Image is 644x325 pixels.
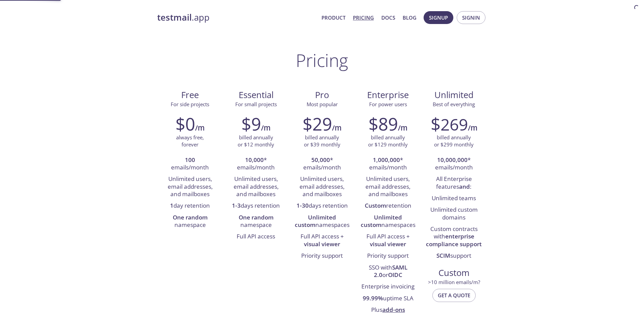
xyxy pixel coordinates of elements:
strong: visual viewer [304,240,340,248]
li: Unlimited users, email addresses, and mailboxes [294,173,350,200]
strong: 10,000,000 [437,156,468,164]
li: * emails/month [360,155,416,174]
strong: 100 [185,156,195,164]
strong: Unlimited custom [361,213,402,229]
li: SSO with or [360,262,416,281]
a: Docs [381,13,395,22]
li: Custom contracts with [426,224,482,250]
li: * emails/month [426,155,482,174]
a: Product [321,13,345,22]
h2: $0 [175,114,195,134]
span: Get a quote [438,291,470,300]
strong: 50,000 [311,156,330,164]
li: * emails/month [228,155,284,174]
a: testmail.app [157,12,316,23]
li: days retention [294,200,350,212]
span: Most popular [307,101,338,108]
span: Signin [462,13,480,22]
strong: Custom [365,202,386,209]
strong: 1 [170,202,173,209]
li: Priority support [294,250,350,262]
span: Essential [229,89,284,101]
li: Unlimited teams [426,193,482,204]
h1: Pricing [296,50,348,70]
h6: /m [261,122,270,134]
strong: visual viewer [370,240,406,248]
span: Free [163,89,218,101]
p: billed annually or $129 monthly [368,134,408,148]
span: Pro [294,89,350,101]
h6: /m [195,122,205,134]
li: emails/month [162,155,218,174]
li: uptime SLA [360,293,416,304]
li: retention [360,200,416,212]
a: Pricing [353,13,374,22]
li: Priority support [360,250,416,262]
li: namespace [228,212,284,231]
li: namespace [162,212,218,231]
h6: /m [468,122,477,134]
p: always free, forever [176,134,204,148]
li: support [426,250,482,262]
strong: SCIM [436,252,450,259]
h6: /m [332,122,341,134]
li: Full API access + [360,231,416,250]
li: Full API access [228,231,284,242]
li: namespaces [294,212,350,231]
span: 269 [440,113,468,135]
li: namespaces [360,212,416,231]
a: add-ons [382,306,405,314]
li: All Enterprise features : [426,173,482,193]
strong: 1-3 [232,202,241,209]
span: For small projects [235,101,277,108]
strong: Unlimited custom [295,213,336,229]
strong: 1-30 [296,202,309,209]
h2: $ [431,114,468,134]
li: day retention [162,200,218,212]
span: Best of everything [433,101,475,108]
strong: 1,000,000 [373,156,400,164]
span: > 10 million emails/m? [428,279,480,285]
strong: 10,000 [245,156,264,164]
a: Blog [403,13,416,22]
p: billed annually or $12 monthly [238,134,274,148]
span: For power users [369,101,407,108]
button: Get a quote [432,289,476,302]
span: For side projects [171,101,209,108]
li: Unlimited users, email addresses, and mailboxes [228,173,284,200]
p: billed annually or $299 monthly [434,134,474,148]
li: Plus [360,304,416,316]
button: Signup [424,11,453,24]
li: Unlimited custom domains [426,204,482,224]
li: Enterprise invoicing [360,281,416,293]
strong: OIDC [388,271,402,279]
p: billed annually or $39 monthly [304,134,340,148]
span: Signup [429,13,448,22]
strong: enterprise compliance support [426,232,482,248]
li: Unlimited users, email addresses, and mailboxes [162,173,218,200]
li: Full API access + [294,231,350,250]
span: Unlimited [434,89,474,101]
h2: $89 [368,114,398,134]
h6: /m [398,122,407,134]
h2: $9 [241,114,261,134]
button: Signin [457,11,485,24]
li: Unlimited users, email addresses, and mailboxes [360,173,416,200]
strong: One random [239,213,273,221]
strong: 99.99% [363,294,383,302]
strong: One random [173,213,208,221]
strong: SAML 2.0 [374,263,407,279]
strong: and [459,183,470,190]
span: Enterprise [360,89,415,101]
li: days retention [228,200,284,212]
h2: $29 [303,114,332,134]
strong: testmail [157,11,192,23]
span: Custom [426,267,481,279]
li: * emails/month [294,155,350,174]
